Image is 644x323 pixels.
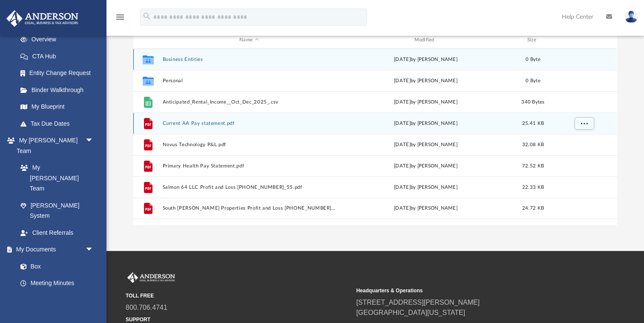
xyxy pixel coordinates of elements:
[133,49,617,225] div: grid
[339,77,512,85] div: [DATE] by [PERSON_NAME]
[12,291,98,309] a: Forms Library
[12,81,106,98] a: Binder Walkthrough
[339,141,512,149] div: [DATE] by [PERSON_NAME]
[521,100,544,104] span: 340 Bytes
[554,36,613,44] div: id
[12,258,98,275] a: Box
[522,164,544,168] span: 72.52 KB
[339,205,512,212] div: [DATE] by [PERSON_NAME]
[339,36,512,44] div: Modified
[522,206,544,211] span: 24.72 KB
[6,132,102,159] a: My [PERSON_NAME] Teamarrow_drop_down
[339,120,512,127] div: [DATE] by [PERSON_NAME]
[12,65,106,82] a: Entity Change Request
[163,205,336,211] button: South [PERSON_NAME] Properties Profit and Loss [PHONE_NUMBER]_32.pdf
[12,31,106,48] a: Overview
[522,142,544,147] span: 32.08 KB
[339,184,512,191] div: [DATE] by [PERSON_NAME]
[356,299,480,306] a: [STREET_ADDRESS][PERSON_NAME]
[137,36,158,44] div: id
[522,121,544,126] span: 25.41 KB
[115,16,125,22] a: menu
[12,197,102,224] a: [PERSON_NAME] System
[12,275,102,292] a: Meeting Minutes
[163,142,336,147] button: Novus Technology P&L.pdf
[356,287,581,294] small: Headquarters & Operations
[126,292,350,300] small: TOLL FREE
[163,57,336,62] button: Business Entities
[4,10,81,27] img: Anderson Advisors Platinum Portal
[339,162,512,170] div: [DATE] by [PERSON_NAME]
[163,163,336,169] button: Primary Health Pay Statement.pdf
[339,56,512,63] div: [DATE] by [PERSON_NAME]
[163,78,336,84] button: Personal
[12,159,98,197] a: My [PERSON_NAME] Team
[516,36,550,44] div: Size
[163,121,336,126] button: Current AA Pay statement.pdf
[526,57,540,62] span: 0 Byte
[115,12,125,22] i: menu
[162,36,336,44] div: Name
[163,99,336,105] button: Anticipated_Rental_Income__Oct_Dec_2025_.csv
[12,98,102,115] a: My Blueprint
[85,241,102,259] span: arrow_drop_down
[6,241,102,258] a: My Documentsarrow_drop_down
[12,48,106,65] a: CTA Hub
[339,98,512,106] div: [DATE] by [PERSON_NAME]
[126,272,177,283] img: Anderson Advisors Platinum Portal
[575,117,594,130] button: More options
[522,185,544,190] span: 22.33 KB
[126,304,167,311] a: 800.706.4741
[163,185,336,190] button: Salmon 64 LLC Profit and Loss [PHONE_NUMBER]_55.pdf
[142,12,152,21] i: search
[625,11,638,23] img: User Pic
[12,224,102,241] a: Client Referrals
[85,132,102,150] span: arrow_drop_down
[526,78,540,83] span: 0 Byte
[12,115,106,132] a: Tax Due Dates
[356,309,465,316] a: [GEOGRAPHIC_DATA][US_STATE]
